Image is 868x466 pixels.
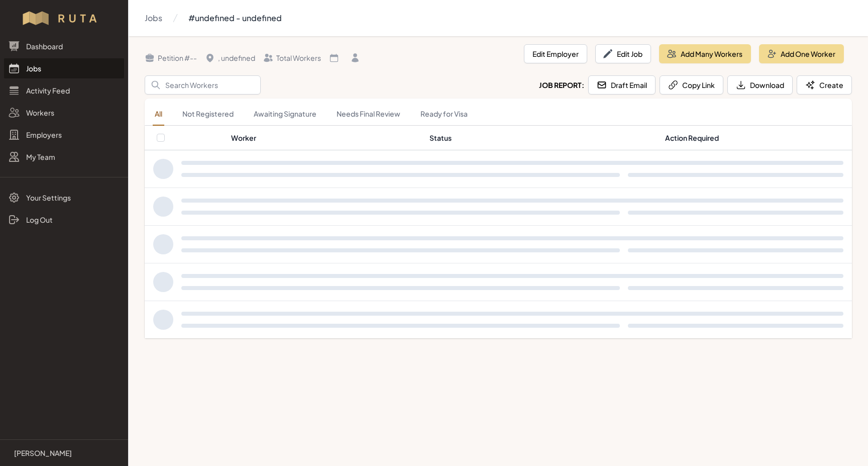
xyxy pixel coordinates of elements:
[14,448,72,458] p: [PERSON_NAME]
[145,75,261,95] input: Search Workers
[4,125,124,145] a: Employers
[8,448,120,458] a: [PERSON_NAME]
[423,126,659,150] th: Status
[145,103,852,126] nav: Tabs
[4,210,124,230] a: Log Out
[145,8,162,28] a: Jobs
[4,80,124,101] a: Activity Feed
[153,103,164,126] a: All
[727,75,793,95] button: Download
[418,103,470,126] a: Ready for Visa
[4,36,124,56] a: Dashboard
[188,8,282,28] a: #undefined - undefined
[539,80,584,90] h2: Job Report:
[252,103,318,126] a: Awaiting Signature
[145,53,197,63] div: Petition # --
[659,44,751,63] button: Add Many Workers
[335,103,402,126] a: Needs Final Review
[4,188,124,208] a: Your Settings
[595,44,651,63] button: Edit Job
[588,75,656,95] button: Draft Email
[660,75,723,95] button: Copy Link
[4,58,124,78] a: Jobs
[524,44,587,63] button: Edit Employer
[145,8,282,28] nav: Breadcrumb
[4,103,124,123] a: Workers
[659,126,788,150] th: Action Required
[263,53,321,63] div: Total Workers
[180,103,236,126] a: Not Registered
[205,53,255,63] div: , undefined
[231,133,417,143] div: Worker
[797,75,852,95] button: Create
[21,10,107,26] img: Workflow
[4,147,124,167] a: My Team
[759,44,844,63] button: Add One Worker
